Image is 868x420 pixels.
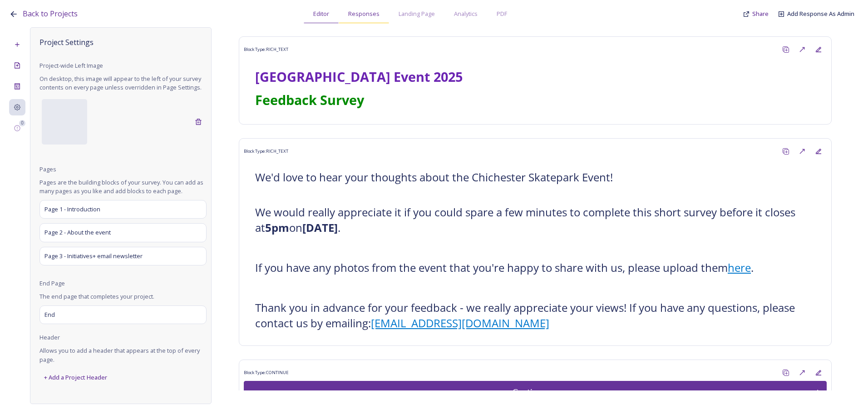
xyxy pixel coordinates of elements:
[39,75,207,92] span: On desktop, this image will appear to the left of your survey contents on every page unless overr...
[265,220,289,235] strong: 5pm
[39,346,207,364] span: Allows you to add a header that appears at the top of every page.
[44,310,55,319] span: End
[244,148,288,155] span: Block Type: RICH_TEXT
[255,170,815,185] h2: We'd love to hear your thoughts about the Chichester Skatepark Event!
[454,10,478,18] span: Analytics
[399,10,435,18] span: Landing Page
[728,260,751,275] a: here
[44,228,111,237] span: Page 2 - About the event
[19,120,25,126] div: 0
[39,292,207,301] span: The end page that completes your project.
[244,381,827,403] button: Continue
[497,10,507,18] span: PDF
[348,10,380,18] span: Responses
[39,369,112,386] div: + Add a Project Header
[39,37,207,48] span: Project Settings
[255,68,463,85] strong: [GEOGRAPHIC_DATA] Event 2025
[255,260,815,275] h2: If you have any photos from the event that you're happy to share with us, please upload them .
[255,91,364,109] strong: Feedback Survey
[302,220,338,235] strong: [DATE]
[39,165,56,174] span: Pages
[44,205,100,214] span: Page 1 - Introduction
[23,8,78,20] a: Back to Projects
[39,333,60,342] span: Header
[39,61,103,70] span: Project-wide Left Image
[244,46,288,53] span: Block Type: RICH_TEXT
[249,386,809,398] div: Continue
[44,252,143,260] span: Page 3 - Initiatives+ email newsletter
[313,10,329,18] span: Editor
[752,10,769,18] span: Share
[39,279,65,288] span: End Page
[39,178,207,195] span: Pages are the building blocks of your survey. You can add as many pages as you like and add block...
[244,370,289,376] span: Block Type: CONTINUE
[787,10,854,18] a: Add Response As Admin
[23,9,78,19] span: Back to Projects
[371,315,549,330] a: [EMAIL_ADDRESS][DOMAIN_NAME]
[255,205,815,235] h2: We would really appreciate it if you could spare a few minutes to complete this short survey befo...
[255,300,815,331] h2: Thank you in advance for your feedback - we really appreciate your views! If you have any questio...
